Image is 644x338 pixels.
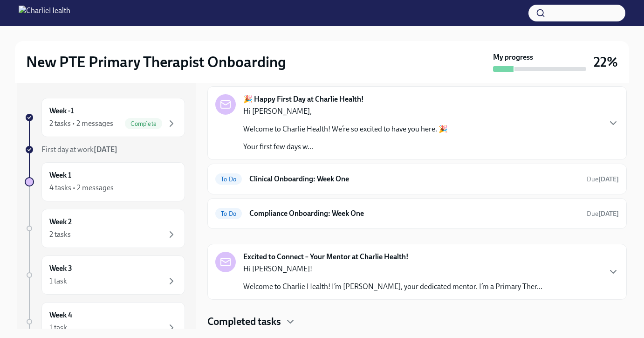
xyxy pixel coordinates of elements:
div: 2 tasks • 2 messages [49,118,113,129]
span: Due [587,210,619,218]
span: Due [587,175,619,183]
strong: [DATE] [598,210,619,218]
span: Complete [125,120,162,127]
p: Welcome to Charlie Health! I’m [PERSON_NAME], your dedicated mentor. I’m a Primary Ther... [243,282,542,292]
h3: 22% [594,54,618,70]
div: 4 tasks • 2 messages [49,183,114,193]
p: Hi [PERSON_NAME]! [243,264,542,274]
div: 1 task [49,323,67,333]
img: CharlieHealth [19,6,70,21]
div: 2 tasks [49,229,71,240]
span: To Do [215,210,242,217]
h6: Week 3 [49,263,72,274]
a: Week 14 tasks • 2 messages [25,162,185,201]
h4: Completed tasks [207,315,281,329]
span: September 27th, 2025 09:00 [587,209,619,218]
div: 1 task [49,276,67,286]
a: To DoClinical Onboarding: Week OneDue[DATE] [215,172,619,186]
strong: [DATE] [598,175,619,183]
strong: Excited to Connect – Your Mentor at Charlie Health! [243,252,409,262]
a: To DoCompliance Onboarding: Week OneDue[DATE] [215,206,619,221]
span: First day at work [41,145,117,154]
strong: My progress [493,52,533,62]
a: First day at work[DATE] [25,145,185,155]
span: To Do [215,176,242,183]
h6: Week 2 [49,217,72,227]
a: Week 31 task [25,255,185,295]
h6: Clinical Onboarding: Week One [249,174,579,184]
h6: Week 4 [49,310,72,320]
h6: Week -1 [49,106,74,116]
div: Completed tasks [207,315,627,329]
span: September 27th, 2025 09:00 [587,175,619,184]
a: Week 22 tasks [25,209,185,248]
h6: Week 1 [49,170,71,180]
strong: 🎉 Happy First Day at Charlie Health! [243,94,364,104]
a: Week -12 tasks • 2 messagesComplete [25,98,185,137]
h2: New PTE Primary Therapist Onboarding [26,53,286,71]
p: Hi [PERSON_NAME], [243,106,448,117]
strong: [DATE] [94,145,117,154]
p: Your first few days w... [243,142,448,152]
p: Welcome to Charlie Health! We’re so excited to have you here. 🎉 [243,124,448,134]
h6: Compliance Onboarding: Week One [249,208,579,219]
